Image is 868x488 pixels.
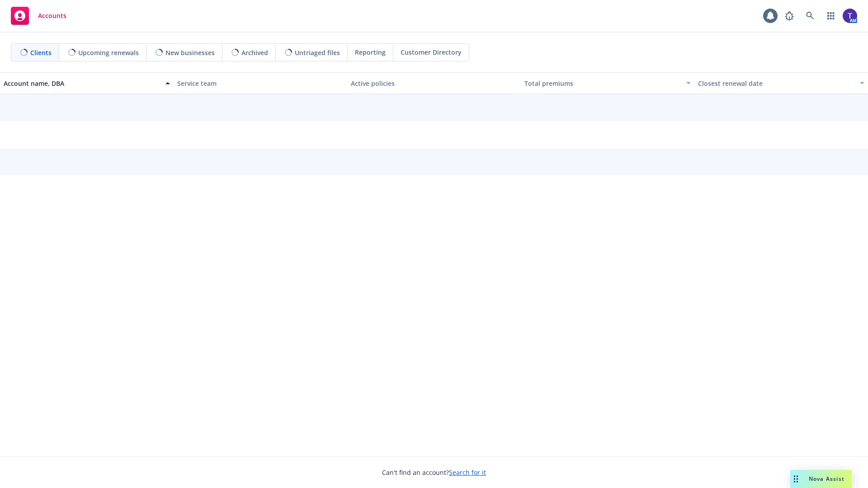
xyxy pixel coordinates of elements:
[165,48,215,57] span: New businesses
[822,7,840,25] a: Switch app
[780,7,798,25] a: Report a Bug
[790,470,852,488] button: Nova Assist
[694,72,868,94] button: Closest renewal date
[78,48,139,57] span: Upcoming renewals
[698,79,854,88] div: Closest renewal date
[401,47,462,57] span: Customer Directory
[521,72,694,94] button: Total premiums
[843,9,857,23] img: photo
[790,470,802,488] div: Drag to move
[524,79,681,88] div: Total premiums
[241,48,268,57] span: Archived
[382,468,486,477] span: Can't find an account?
[809,475,844,483] span: Nova Assist
[4,79,160,88] div: Account name, DBA
[177,79,344,88] div: Service team
[295,48,340,57] span: Untriaged files
[174,72,347,94] button: Service team
[347,72,521,94] button: Active policies
[801,7,819,25] a: Search
[30,48,52,57] span: Clients
[449,468,486,477] a: Search for it
[38,12,66,19] span: Accounts
[351,79,517,88] div: Active policies
[355,47,386,57] span: Reporting
[7,3,70,28] a: Accounts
